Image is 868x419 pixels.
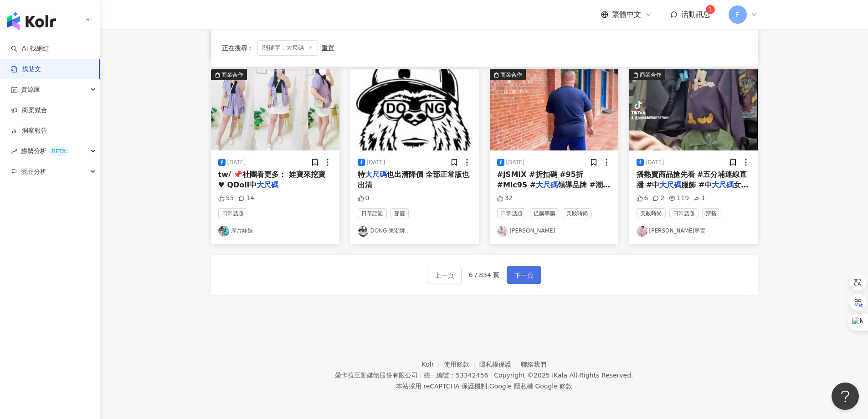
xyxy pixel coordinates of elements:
[7,12,56,30] img: logo
[612,10,641,20] span: 繁體中文
[322,44,334,52] div: 重置
[832,383,859,410] iframe: Help Scout Beacon - Open
[490,69,618,150] img: post-image
[490,69,618,150] div: post-image商業合作
[494,372,633,379] div: Copyright © 2025 All Rights Reserved.
[563,208,592,218] span: 美妝時尚
[469,271,500,279] span: 6 / 834 頁
[530,208,559,218] span: 促購導購
[444,361,479,368] a: 使用條款
[358,194,370,203] div: 0
[637,226,647,237] img: KOL Avatar
[335,372,418,379] div: 愛卡拉互動媒體股份有限公司
[257,181,278,189] mark: 大尺碼
[257,40,318,56] span: 關鍵字：大尺碼
[358,170,470,189] span: 也出清降價 全部正常版也出清
[490,372,492,379] span: |
[365,170,387,179] mark: 大尺碼
[629,69,758,150] div: post-image商業合作
[227,159,246,166] div: [DATE]
[706,5,715,14] sup: 1
[21,141,69,161] span: 趨勢分析
[487,383,489,390] span: |
[396,381,572,392] span: 本站採用 reCAPTCHA 保護機制
[629,69,758,150] img: post-image
[21,161,46,182] span: 競品分析
[358,170,365,179] span: 特
[497,194,513,203] div: 32
[489,383,533,390] a: Google 隱私權
[11,44,49,53] a: searchAI 找網紅
[693,194,705,203] div: 1
[497,170,583,189] span: #JSMIX #折扣碼 #95折 #Mic95 #
[637,226,750,237] a: KOL Avatar[PERSON_NAME]專賣
[238,194,254,203] div: 14
[218,170,325,189] span: tw/ 📌社團看更多： 娃寶來挖寶 ♥ QDoll中
[514,270,534,281] span: 下一頁
[497,226,508,237] img: KOL Avatar
[350,69,479,150] img: post-image
[358,208,387,218] span: 日常話題
[424,372,488,379] div: 統一編號：53342456
[669,208,699,218] span: 日常話題
[652,194,664,203] div: 2
[11,65,41,74] a: 找貼文
[521,361,546,368] a: 聯絡我們
[507,266,541,284] button: 下一頁
[358,226,472,237] a: KOL AvatarDONG 東潮牌
[712,181,734,189] mark: 大尺碼
[48,147,69,156] div: BETA
[11,126,47,135] a: 洞察報告
[21,79,40,100] span: 資源庫
[211,69,339,150] img: post-image
[221,70,243,79] div: 商業合作
[435,270,454,281] span: 上一頁
[497,226,611,237] a: KOL Avatar[PERSON_NAME]
[637,194,648,203] div: 6
[420,372,422,379] span: |
[497,208,526,218] span: 日常話題
[535,383,572,390] a: Google 條款
[659,181,681,189] mark: 大尺碼
[702,208,720,218] span: 穿搭
[552,372,567,379] a: iKala
[709,6,712,13] span: 1
[218,226,229,237] img: KOL Avatar
[427,266,462,284] button: 上一頁
[218,194,234,203] div: 55
[422,361,444,368] a: Kolr
[637,170,747,189] span: 播熱賣商品搶先看 #五分埔連線直播 #中
[506,159,525,166] div: [DATE]
[669,194,689,203] div: 119
[735,10,739,20] span: F
[637,208,666,218] span: 美妝時尚
[218,208,247,218] span: 日常話題
[211,69,339,150] div: post-image商業合作
[681,10,710,19] span: 活動訊息
[479,361,521,368] a: 隱私權保護
[533,383,535,390] span: |
[222,44,254,52] span: 正在搜尋 ：
[640,70,662,79] div: 商業合作
[390,208,409,218] span: 節慶
[358,226,369,237] img: KOL Avatar
[11,106,47,115] a: 商案媒合
[218,226,332,237] a: KOL Avatar厚片娃娃
[536,181,558,189] mark: 大尺碼
[11,148,17,155] span: rise
[681,181,712,189] span: 服飾 #中
[367,159,385,166] div: [DATE]
[500,70,522,79] div: 商業合作
[646,159,664,166] div: [DATE]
